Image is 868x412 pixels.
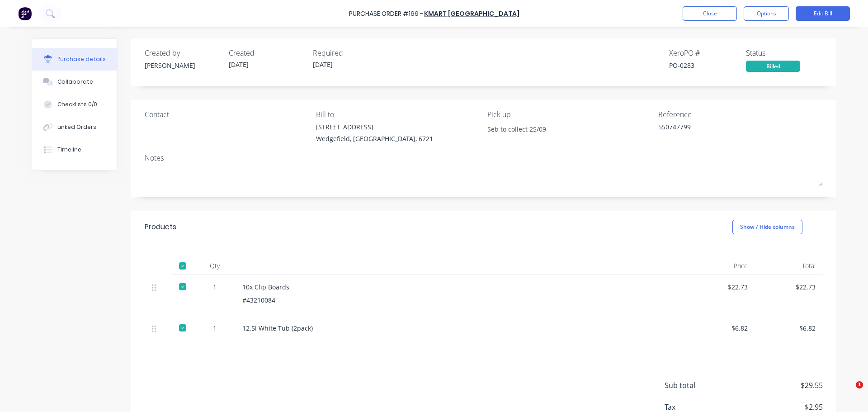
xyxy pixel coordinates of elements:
div: 12.5l White Tub (2pack) [242,323,680,333]
div: Created by [145,47,222,58]
button: Checklists 0/0 [32,93,117,116]
input: Enter notes... [487,122,570,136]
div: Purchase details [57,55,106,63]
div: Checklists 0/0 [57,100,97,109]
button: Collaborate [32,71,117,93]
div: [PERSON_NAME] [145,61,222,70]
img: Factory [18,7,32,20]
div: Qty [194,257,235,275]
div: PO-0283 [669,61,746,70]
div: Required [313,47,390,58]
div: Billed [746,61,800,72]
button: Close [683,6,737,21]
div: $6.82 [694,323,748,333]
button: Purchase details [32,48,117,71]
div: Purchase Order #169 - [349,9,423,19]
div: Pick up [487,109,652,120]
div: 1 [202,323,228,333]
button: Timeline [32,138,117,161]
div: [STREET_ADDRESS] [316,122,433,132]
div: Xero PO # [669,47,746,58]
a: KMart [GEOGRAPHIC_DATA] [424,9,519,18]
div: Contact [145,109,309,120]
div: #43210084 [242,295,680,305]
div: Notes [145,152,823,163]
span: 1 [856,381,863,388]
div: Timeline [57,146,81,154]
div: $22.73 [762,282,816,292]
div: 10x Clip Boards [242,282,680,292]
div: Linked Orders [57,123,96,131]
div: Created [229,47,306,58]
iframe: Intercom live chat [837,381,859,403]
div: Reference [658,109,823,120]
button: Options [744,6,789,21]
div: 1 [202,282,228,292]
span: Sub total [665,380,732,391]
div: Total [755,257,823,275]
div: Collaborate [57,78,93,86]
span: $29.55 [732,380,823,391]
button: Show / Hide columns [732,220,802,234]
button: Linked Orders [32,116,117,138]
div: Products [145,222,176,232]
div: Bill to [316,109,481,120]
div: $6.82 [762,323,816,333]
div: $22.73 [694,282,748,292]
div: Status [746,47,823,58]
button: Edit Bill [796,6,850,21]
div: Price [687,257,755,275]
textarea: 550747799 [658,122,771,142]
div: Wedgefield, [GEOGRAPHIC_DATA], 6721 [316,134,433,143]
